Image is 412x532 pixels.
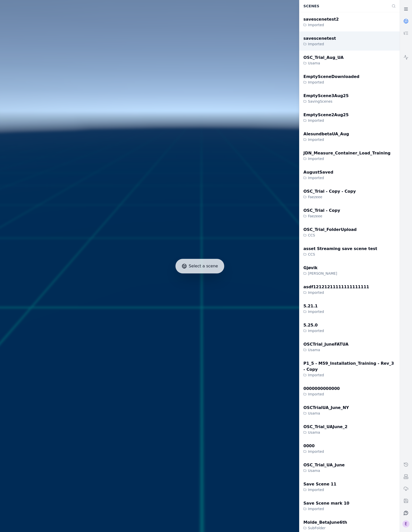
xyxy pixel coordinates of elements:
[303,252,377,257] div: CCS
[303,35,336,42] div: savescenetest
[303,118,349,123] div: Imported
[303,271,337,276] div: [PERSON_NAME]
[303,392,340,397] div: Imported
[303,227,357,233] div: OSC_Trial_FolderUpload
[303,500,349,506] div: Save Scene mark 10
[303,328,324,333] div: Imported
[303,175,333,180] div: Imported
[300,1,389,11] div: Scenes
[303,93,349,99] div: EmptyScene3Aug25
[303,265,337,271] div: Gjøvik
[303,284,369,290] div: asdf12121211111111111111
[303,233,357,238] div: CCS
[303,386,340,392] div: 0000000000000
[303,169,333,175] div: AugustSaved
[303,112,349,118] div: EmptyScene2Aug25
[303,506,349,511] div: Imported
[303,525,347,530] div: SubFolder
[303,322,324,328] div: 5.25.0
[303,194,356,199] div: Faezeee
[303,309,324,314] div: Imported
[303,347,348,352] div: Usama
[303,341,348,347] div: OSCTrial_JuneFATUA
[303,487,336,492] div: Imported
[303,16,339,22] div: savescenetest2
[303,188,356,194] div: OSC_Trial - Copy - Copy
[303,80,359,85] div: Imported
[303,360,396,373] div: P1_5 - M59_Installation_Training - Rev_3 - Copy
[303,156,391,161] div: Imported
[303,208,340,214] div: OSC_Trial - Copy
[303,405,349,411] div: OSCTrialUA_June_NY
[303,42,336,47] div: Imported
[303,430,347,435] div: Usama
[303,411,349,416] div: Usama
[303,303,324,309] div: 5.21.1
[303,449,324,454] div: Imported
[303,150,391,156] div: JDN_Measure_Container_Load_Training
[303,61,344,66] div: Usama
[400,519,412,529] button: Select a workspace
[303,443,324,449] div: 0000
[303,137,349,142] div: Imported
[303,99,349,104] div: SavingScenes
[303,214,340,219] div: Faezeee
[303,468,345,473] div: Usama
[303,373,396,378] div: Imported
[303,246,377,252] div: asset Streaming save scene test
[303,519,347,525] div: Molde_BetaJune6th
[402,520,409,527] div: E
[303,424,347,430] div: OSC_Trial_UAJune_2
[303,55,344,61] div: OSC_Trial_Aug_UA
[303,22,339,27] div: Imported
[303,74,359,80] div: EmptySceneDownloaded
[303,481,336,487] div: Save Scene 11
[303,290,369,295] div: Imported
[303,462,345,468] div: OSC_Trial_UA_June
[303,131,349,137] div: AlesundbetaUA_Aug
